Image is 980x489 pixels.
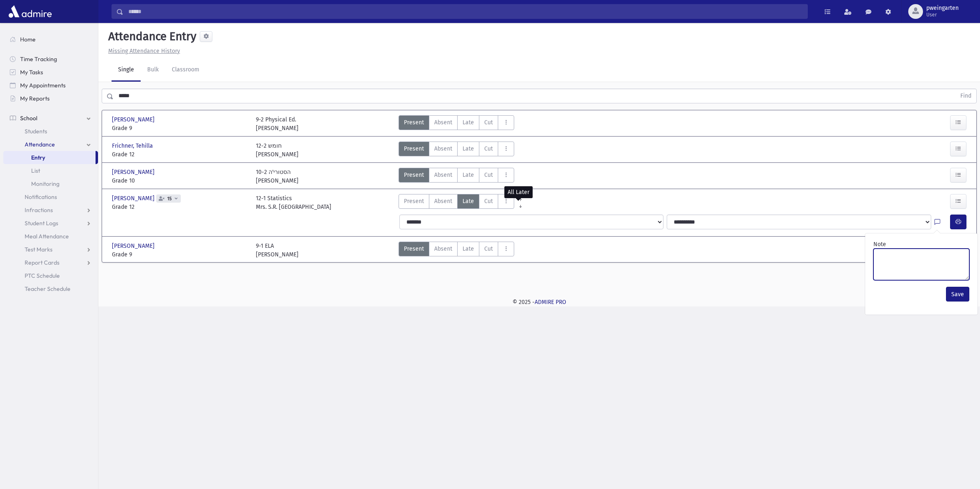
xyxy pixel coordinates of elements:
[3,138,98,151] a: Attendance
[256,242,299,259] div: 9-1 ELA [PERSON_NAME]
[256,115,299,133] div: 9-2 Physical Ed. [PERSON_NAME]
[3,125,98,138] a: Students
[112,142,155,150] span: Frichner, Tehilla
[434,197,452,206] span: Absent
[105,30,196,43] h5: Attendance Entry
[3,79,98,92] a: My Appointments
[434,118,452,127] span: Absent
[399,115,514,133] div: AttTypes
[484,144,493,153] span: Cut
[31,180,59,187] span: Monitoring
[31,167,40,174] span: List
[535,299,566,306] a: ADMIRE PRO
[873,240,886,249] label: Note
[434,144,452,153] span: Absent
[484,197,493,206] span: Cut
[946,287,969,302] button: Save
[112,176,248,185] span: Grade 10
[20,69,43,76] span: My Tasks
[399,142,514,159] div: AttTypes
[256,168,299,185] div: 10-2 הסטורי'ה [PERSON_NAME]
[434,171,452,179] span: Absent
[926,11,959,18] span: User
[399,194,514,211] div: AttTypes
[20,95,50,102] span: My Reports
[25,128,47,135] span: Students
[399,242,514,259] div: AttTypes
[434,244,452,253] span: Absent
[141,59,165,82] a: Bulk
[112,250,248,259] span: Grade 9
[112,203,248,211] span: Grade 12
[25,219,58,227] span: Student Logs
[25,233,69,240] span: Meal Attendance
[112,298,967,306] div: © 2025 -
[25,272,60,279] span: PTC Schedule
[112,168,156,176] span: [PERSON_NAME]
[955,89,976,103] button: Find
[165,59,206,82] a: Classroom
[3,230,98,243] a: Meal Attendance
[25,141,55,148] span: Attendance
[3,203,98,217] a: Infractions
[484,118,493,127] span: Cut
[404,244,424,253] span: Present
[484,171,493,179] span: Cut
[20,36,36,43] span: Home
[3,33,98,46] a: Home
[399,168,514,185] div: AttTypes
[25,206,53,214] span: Infractions
[3,92,98,105] a: My Reports
[25,285,71,292] span: Teacher Schedule
[404,171,424,179] span: Present
[256,142,299,159] div: 12-2 חומש [PERSON_NAME]
[112,115,156,124] span: [PERSON_NAME]
[112,150,248,159] span: Grade 12
[3,190,98,203] a: Notifications
[256,194,331,211] div: 12-1 Statistics Mrs. S.R. [GEOGRAPHIC_DATA]
[3,164,98,177] a: List
[25,246,52,253] span: Test Marks
[404,197,424,206] span: Present
[108,48,180,55] u: Missing Attendance History
[123,4,807,19] input: Search
[504,186,533,198] div: All Later
[3,243,98,256] a: Test Marks
[3,112,98,125] a: School
[20,82,66,89] span: My Appointments
[112,124,248,133] span: Grade 9
[3,217,98,230] a: Student Logs
[3,177,98,190] a: Monitoring
[20,114,37,122] span: School
[3,53,98,66] a: Time Tracking
[463,171,474,179] span: Late
[3,256,98,269] a: Report Cards
[7,3,54,20] img: AdmirePro
[404,144,424,153] span: Present
[105,48,180,55] a: Missing Attendance History
[112,59,141,82] a: Single
[112,194,156,203] span: [PERSON_NAME]
[3,151,96,164] a: Entry
[112,242,156,250] span: [PERSON_NAME]
[3,269,98,282] a: PTC Schedule
[166,196,173,201] span: 15
[25,259,59,266] span: Report Cards
[20,55,57,63] span: Time Tracking
[926,5,959,11] span: pweingarten
[463,197,474,206] span: Late
[463,144,474,153] span: Late
[463,118,474,127] span: Late
[25,193,57,201] span: Notifications
[3,66,98,79] a: My Tasks
[463,244,474,253] span: Late
[3,282,98,295] a: Teacher Schedule
[484,244,493,253] span: Cut
[404,118,424,127] span: Present
[31,154,45,161] span: Entry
